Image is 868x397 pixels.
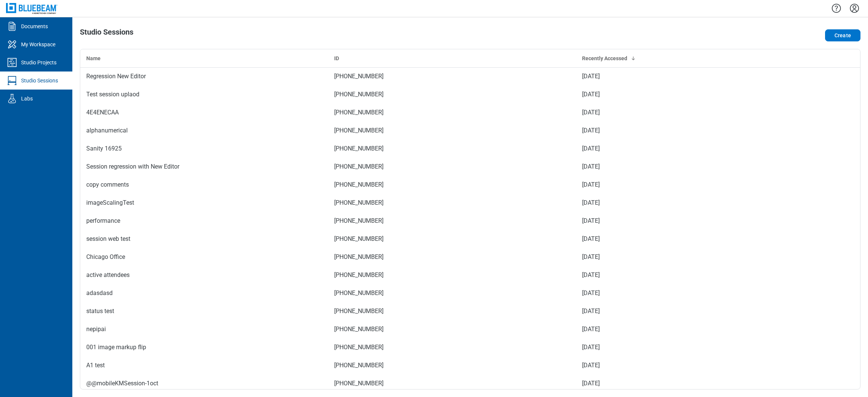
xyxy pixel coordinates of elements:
[86,379,322,388] div: @@mobileKMSession-1oct
[576,140,824,158] td: [DATE]
[86,325,322,334] div: nepipai
[86,216,322,225] div: performance
[86,144,322,153] div: Sanity 16925
[86,72,322,81] div: Regression New Editor
[6,3,57,14] img: Bluebeam, Inc.
[80,28,133,40] h1: Studio Sessions
[576,302,824,320] td: [DATE]
[86,126,322,135] div: alphanumerical
[86,180,322,189] div: copy comments
[576,338,824,356] td: [DATE]
[6,38,18,50] svg: My Workspace
[328,103,576,122] td: [PHONE_NUMBER]
[86,55,322,62] div: Name
[576,122,824,140] td: [DATE]
[328,266,576,284] td: [PHONE_NUMBER]
[21,77,58,84] div: Studio Sessions
[328,140,576,158] td: [PHONE_NUMBER]
[576,194,824,212] td: [DATE]
[86,252,322,262] div: Chicago Office
[328,176,576,194] td: [PHONE_NUMBER]
[576,230,824,248] td: [DATE]
[21,59,57,66] div: Studio Projects
[582,55,818,62] div: Recently Accessed
[328,302,576,320] td: [PHONE_NUMBER]
[6,20,18,32] svg: Documents
[576,85,824,103] td: [DATE]
[848,2,860,15] button: Settings
[825,29,860,41] button: Create
[328,85,576,103] td: [PHONE_NUMBER]
[86,343,322,352] div: 001 image markup flip
[6,93,18,105] svg: Labs
[328,374,576,392] td: [PHONE_NUMBER]
[328,67,576,85] td: [PHONE_NUMBER]
[328,248,576,266] td: [PHONE_NUMBER]
[86,271,322,280] div: active attendees
[576,248,824,266] td: [DATE]
[6,75,18,87] svg: Studio Sessions
[328,158,576,176] td: [PHONE_NUMBER]
[576,266,824,284] td: [DATE]
[328,194,576,212] td: [PHONE_NUMBER]
[328,284,576,302] td: [PHONE_NUMBER]
[576,374,824,392] td: [DATE]
[576,284,824,302] td: [DATE]
[86,361,322,370] div: A1 test
[86,307,322,316] div: status test
[21,23,48,30] div: Documents
[86,162,322,171] div: Session regression with New Editor
[334,55,570,62] div: ID
[86,108,322,117] div: 4E4ENECAA
[21,95,33,102] div: Labs
[6,56,18,68] svg: Studio Projects
[576,67,824,85] td: [DATE]
[576,176,824,194] td: [DATE]
[576,103,824,122] td: [DATE]
[21,41,55,48] div: My Workspace
[576,356,824,374] td: [DATE]
[576,212,824,230] td: [DATE]
[86,234,322,243] div: session web test
[328,338,576,356] td: [PHONE_NUMBER]
[86,90,322,99] div: Test session uplaod
[328,230,576,248] td: [PHONE_NUMBER]
[328,356,576,374] td: [PHONE_NUMBER]
[328,122,576,140] td: [PHONE_NUMBER]
[576,320,824,338] td: [DATE]
[576,158,824,176] td: [DATE]
[328,212,576,230] td: [PHONE_NUMBER]
[86,289,322,298] div: adasdasd
[328,320,576,338] td: [PHONE_NUMBER]
[86,198,322,207] div: imageScalingTest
